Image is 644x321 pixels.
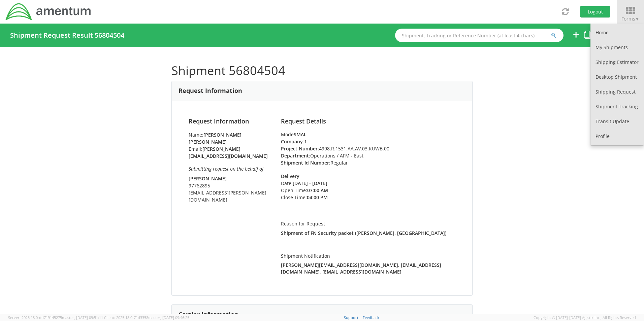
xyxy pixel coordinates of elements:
li: [EMAIL_ADDRESS][PERSON_NAME][DOMAIN_NAME] [189,189,271,203]
strong: [PERSON_NAME] [189,175,227,182]
a: Desktop Shipment [590,70,644,84]
strong: Shipment of FN Security packet ([PERSON_NAME], [GEOGRAPHIC_DATA]) [281,230,446,236]
h1: Shipment 56804504 [171,64,473,77]
span: Server: 2025.18.0-dd719145275 [8,315,103,320]
li: Operations / AFM - East [281,152,455,159]
strong: [DATE] [293,180,308,186]
h4: Shipment Request Result 56804504 [10,32,124,39]
strong: [PERSON_NAME] [PERSON_NAME] [189,132,241,145]
strong: 07:00 AM [307,187,328,193]
strong: [PERSON_NAME][EMAIL_ADDRESS][DOMAIN_NAME] [189,146,268,159]
strong: 04:00 PM [307,194,328,201]
a: Home [590,25,644,40]
strong: Company: [281,138,304,145]
img: dyn-intl-logo-049831509241104b2a82.png [5,2,92,21]
strong: Delivery [281,173,299,179]
li: 1 [281,138,455,145]
h3: Carrier Information [179,311,238,318]
span: Copyright © [DATE]-[DATE] Agistix Inc., All Rights Reserved [534,315,636,320]
a: Profile [590,129,644,144]
h3: Request Information [179,87,242,94]
input: Shipment, Tracking or Reference Number (at least 4 chars) [395,29,563,42]
span: Client: 2025.18.0-71d3358 [104,315,189,320]
li: Close Time: [281,194,349,201]
h6: Submitting request on the behalf of [189,166,271,171]
li: Open Time: [281,187,349,194]
a: Transit Update [590,114,644,129]
span: ▼ [635,16,639,22]
strong: Shipment Id Number: [281,159,330,166]
a: Shipment Tracking [590,99,644,114]
li: Regular [281,159,455,166]
h5: Shipment Notification [281,253,455,258]
a: Support [344,315,358,320]
h4: Request Information [189,118,271,125]
a: Feedback [363,315,379,320]
a: Shipping Estimator [590,55,644,70]
li: Email: [189,145,271,159]
a: My Shipments [590,40,644,55]
strong: SMAL [294,131,307,138]
button: Logout [580,6,610,17]
strong: - [DATE] [309,180,327,186]
h4: Request Details [281,118,455,125]
h5: Reason for Request [281,221,455,226]
strong: [PERSON_NAME][EMAIL_ADDRESS][DOMAIN_NAME], [EMAIL_ADDRESS][DOMAIN_NAME], [EMAIL_ADDRESS][DOMAIN_N... [281,262,441,275]
strong: Project Number: [281,145,319,152]
span: Forms [621,15,639,22]
span: master, [DATE] 09:46:25 [148,315,189,320]
div: Mode [281,131,455,138]
li: 4998.R.1531.AA.AV.03.KUWB.00 [281,145,455,152]
li: Date: [281,180,349,187]
li: Name: [189,131,271,145]
a: Shipping Request [590,84,644,99]
span: master, [DATE] 09:51:11 [62,315,103,320]
strong: Department: [281,152,310,159]
li: 97762895 [189,182,271,189]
